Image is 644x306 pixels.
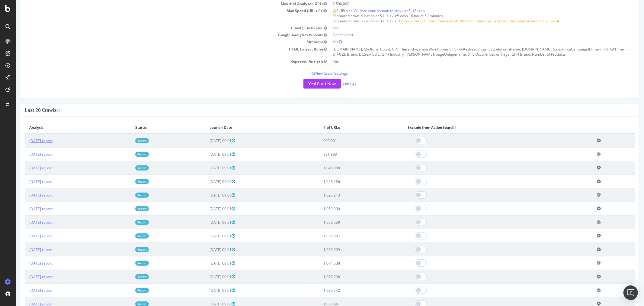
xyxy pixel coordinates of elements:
td: [DOMAIN_NAME], Mailform Count, GPH Hierarchy, snapsWcmContent, rG-56-KeyResources, ELQ elqFormNam... [314,46,620,58]
a: Report [120,165,133,171]
td: Deactivated [314,31,620,38]
a: [DATE] report [14,220,37,225]
td: 1,053,300 [303,202,387,216]
span: [DATE] 09:01 [194,220,219,225]
td: Yes [314,38,620,45]
span: [DATE] 09:01 [194,247,219,252]
a: Report [120,152,133,157]
span: [DATE] 09:01 [194,165,219,171]
a: [DATE] report [14,247,37,252]
span: [DATE] 09:01 [194,152,219,157]
a: [DATE] report [14,288,37,293]
a: [DATE] report [14,274,37,279]
a: Settings [327,81,341,86]
td: Max Speed (URLs / s) [9,7,314,24]
a: [DATE] report [14,193,37,198]
td: Yes [314,58,620,65]
a: Report [120,206,133,211]
a: [DATE] report [14,261,37,266]
span: [DATE] 09:01 [194,233,219,239]
span: 5 days 18 hours 53 minutes [382,13,428,18]
th: # of URLs [303,121,387,134]
a: Report [120,233,133,239]
td: 1,078,706 [303,270,387,284]
th: Analysis [9,121,115,134]
a: [DATE] report [14,152,37,157]
a: [DATE] report [14,165,37,171]
p: View Crawl Settings [9,71,619,76]
td: Yes [314,24,620,31]
th: Status [115,121,189,134]
td: 1,028,286 [303,175,387,188]
span: [DATE] 09:01 [194,288,219,293]
div: Open Intercom Messenger [623,285,638,300]
a: Report [120,138,133,143]
span: [DATE] 09:01 [194,274,219,279]
a: Report [120,247,133,252]
td: 3 URLs / s: Estimated crawl duration at 5 URLs / s: Estimated crawl duration at 3 URLs / s: [314,7,620,24]
td: 1,059,887 [303,229,387,243]
th: Exclude from ActionBoard [387,121,577,134]
span: The crawl will last more than a week. We recommend you increase the speed if your site allows it. [382,18,545,24]
span: [DATE] 09:01 [194,261,219,266]
a: [DATE] report [14,179,37,184]
a: Report [120,274,133,279]
td: 1,059,539 [303,216,387,229]
td: 1,074,508 [303,256,387,270]
a: [DATE] report [14,233,37,239]
span: [DATE] 09:00 [194,193,219,198]
h4: Last 20 Crawls [9,107,619,113]
td: 1,046,088 [303,161,387,175]
a: [DATE] report [14,206,37,211]
td: 2,500,000 [314,0,620,7]
span: [DATE] 09:01 [194,206,219,211]
td: Repeated Analysis [9,58,314,65]
td: Google Analytics Website [9,31,314,38]
span: [DATE] 09:00 [194,179,219,184]
td: 1,063,509 [303,243,387,256]
span: [DATE] 09:01 [194,138,219,143]
td: 990,001 [303,134,387,148]
td: Sitemaps [9,38,314,45]
td: Max # of Analysed URLs [9,0,314,7]
a: Report [120,261,133,266]
a: Report [120,220,133,225]
td: HTML Extract Rules [9,46,314,58]
a: Report [120,179,133,184]
td: 1,026,213 [303,188,387,202]
td: 1,080,542 [303,284,387,297]
a: Validate your domain to crawl at 5 URLs / s [338,8,409,13]
a: [DATE] report [14,138,37,143]
button: Yes! Start Now [288,79,325,89]
th: Launch Date [189,121,303,134]
a: Report [120,193,133,198]
td: Crawl JS Activated [9,24,314,31]
a: Report [120,288,133,293]
td: 991,893 [303,148,387,161]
